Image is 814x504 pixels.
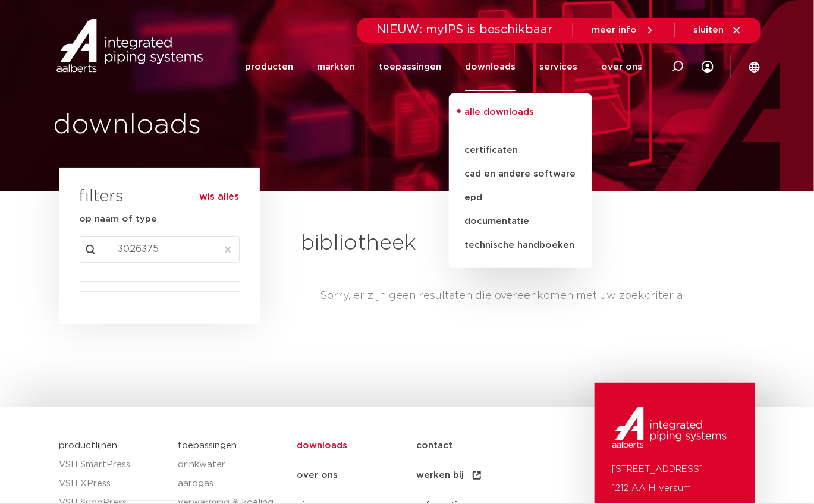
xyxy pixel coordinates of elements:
span: sluiten [694,26,724,34]
nav: Menu [245,43,642,91]
span: NIEUW: myIPS is beschikbaar [377,24,554,36]
a: cad en andere software [449,162,592,186]
a: producten [245,43,293,91]
div: my IPS [702,43,714,91]
a: meer info [592,25,655,36]
a: aardgas [178,474,285,493]
a: technische handboeken [449,234,592,257]
strong: op naam of type [80,215,158,223]
a: services [539,43,577,91]
div: Sorry, er zijn geen resultaten die overeenkomen met uw zoekcriteria [320,259,755,334]
a: VSH SmartPress [59,455,166,474]
button: wis alles [200,191,240,203]
a: downloads [465,43,516,91]
h2: bibliotheek [301,229,513,258]
a: productlijnen [59,441,118,450]
a: toepassingen [178,441,237,450]
span: meer info [592,26,637,34]
a: over ons [601,43,642,91]
a: epd [449,186,592,210]
a: over ons [297,461,416,490]
a: downloads [297,431,416,461]
a: toepassingen [379,43,441,91]
a: alle downloads [449,105,592,131]
a: werken bij [416,461,536,490]
a: drinkwater [178,455,285,474]
a: contact [416,431,536,461]
h1: downloads [54,106,401,144]
a: documentatie [449,210,592,234]
a: VSH XPress [59,474,166,493]
h3: filters [80,183,124,212]
a: certificaten [449,138,592,162]
a: markten [317,43,355,91]
a: sluiten [694,25,742,36]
